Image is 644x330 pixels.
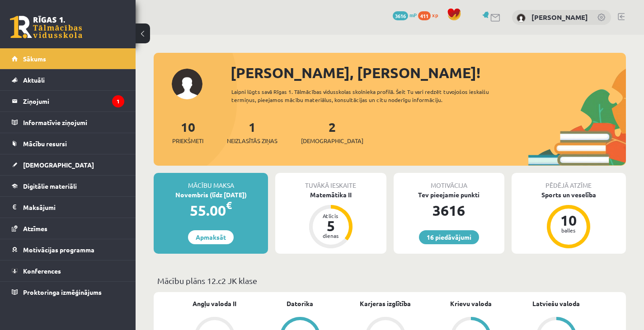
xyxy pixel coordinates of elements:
[23,139,67,148] span: Mācību resursi
[432,11,438,19] span: xp
[555,228,582,233] div: balles
[12,218,124,239] a: Atzīmes
[12,260,124,281] a: Konferences
[12,48,124,69] a: Sākums
[154,190,268,200] div: Novembris (līdz [DATE])
[12,239,124,260] a: Motivācijas programma
[23,76,45,84] span: Aktuāli
[275,190,386,200] div: Matemātika II
[227,136,277,145] span: Neizlasītās ziņas
[531,13,588,22] a: [PERSON_NAME]
[188,230,234,244] a: Apmaksāt
[287,299,313,308] a: Datorika
[512,190,626,250] a: Sports un veselība 10 balles
[394,173,504,190] div: Motivācija
[23,267,61,275] span: Konferences
[23,288,102,296] span: Proktoringa izmēģinājums
[12,70,124,90] a: Aktuāli
[393,11,417,19] a: 3616 mP
[317,218,344,233] div: 5
[12,133,124,154] a: Mācību resursi
[157,274,622,287] p: Mācību plāns 12.c2 JK klase
[394,200,504,221] div: 3616
[226,199,232,212] span: €
[317,233,344,238] div: dienas
[23,224,47,232] span: Atzīmes
[112,95,124,107] i: 1
[12,197,124,218] a: Maksājumi
[301,136,363,145] span: [DEMOGRAPHIC_DATA]
[154,200,268,221] div: 55.00
[172,136,203,145] span: Priekšmeti
[517,14,526,23] img: Nikoletta Nikolajenko
[419,230,479,244] a: 16 piedāvājumi
[12,112,124,133] a: Informatīvie ziņojumi
[275,173,386,190] div: Tuvākā ieskaite
[512,190,626,200] div: Sports un veselība
[512,173,626,190] div: Pēdējā atzīme
[23,55,46,63] span: Sākums
[532,299,580,308] a: Latviešu valoda
[275,190,386,250] a: Matemātika II Atlicis 5 dienas
[12,154,124,175] a: [DEMOGRAPHIC_DATA]
[227,119,277,145] a: 1Neizlasītās ziņas
[450,299,492,308] a: Krievu valoda
[23,246,94,254] span: Motivācijas programma
[154,173,268,190] div: Mācību maksa
[172,119,203,145] a: 10Priekšmeti
[23,91,124,112] legend: Ziņojumi
[23,182,77,190] span: Digitālie materiāli
[394,190,504,200] div: Tev pieejamie punkti
[12,91,124,112] a: Ziņojumi1
[360,299,411,308] a: Karjeras izglītība
[409,11,417,19] span: mP
[555,213,582,228] div: 10
[317,213,344,218] div: Atlicis
[10,16,82,38] a: Rīgas 1. Tālmācības vidusskola
[12,176,124,196] a: Digitālie materiāli
[12,282,124,302] a: Proktoringa izmēģinājums
[23,197,124,218] legend: Maksājumi
[23,161,94,169] span: [DEMOGRAPHIC_DATA]
[231,88,515,104] div: Laipni lūgts savā Rīgas 1. Tālmācības vidusskolas skolnieka profilā. Šeit Tu vari redzēt tuvojošo...
[418,11,442,19] a: 411 xp
[418,11,431,20] span: 411
[193,299,236,308] a: Angļu valoda II
[393,11,408,20] span: 3616
[23,112,124,133] legend: Informatīvie ziņojumi
[230,62,626,84] div: [PERSON_NAME], [PERSON_NAME]!
[301,119,363,145] a: 2[DEMOGRAPHIC_DATA]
